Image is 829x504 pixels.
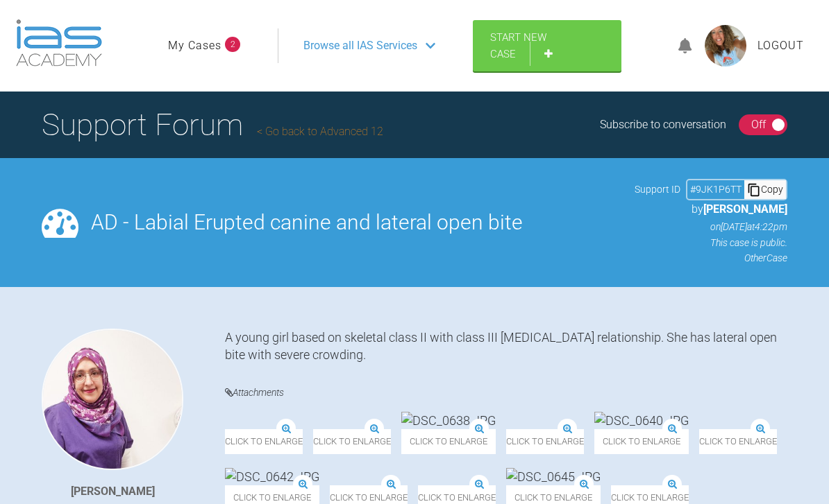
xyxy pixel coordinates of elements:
[473,20,621,71] a: Start New Case
[225,329,787,363] div: A young girl based on skeletal class II with class III [MEDICAL_DATA] relationship. She has later...
[506,429,584,453] span: Click to enlarge
[401,429,496,453] span: Click to enlarge
[225,468,319,485] img: DSC_0642.JPG
[225,429,303,453] span: Click to enlarge
[594,429,689,453] span: Click to enlarge
[91,212,622,233] h2: AD - Labial Erupted canine and lateral open bite
[635,200,787,218] p: by
[600,116,726,134] div: Subscribe to conversation
[699,429,777,453] span: Click to enlarge
[313,429,391,453] span: Click to enlarge
[594,412,689,429] img: DSC_0640.JPG
[635,250,787,266] p: Other Case
[225,384,787,401] h4: Attachments
[42,329,183,470] img: Sadia Bokhari
[751,116,766,134] div: Off
[757,37,804,55] a: Logout
[703,202,787,216] span: [PERSON_NAME]
[635,235,787,250] p: This case is public.
[635,182,680,197] span: Support ID
[401,412,496,429] img: DSC_0638.JPG
[303,37,417,55] span: Browse all IAS Services
[42,101,383,149] h1: Support Forum
[705,25,746,67] img: profile.png
[168,37,221,55] a: My Cases
[744,180,786,198] div: Copy
[257,125,383,138] a: Go back to Advanced 12
[687,182,744,197] div: # 9JK1P6TT
[71,483,155,501] div: [PERSON_NAME]
[635,219,787,234] p: on [DATE] at 4:22pm
[490,31,546,60] span: Start New Case
[16,19,102,67] img: logo-light.3e3ef733.png
[506,468,601,485] img: DSC_0645.JPG
[225,37,240,52] span: 2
